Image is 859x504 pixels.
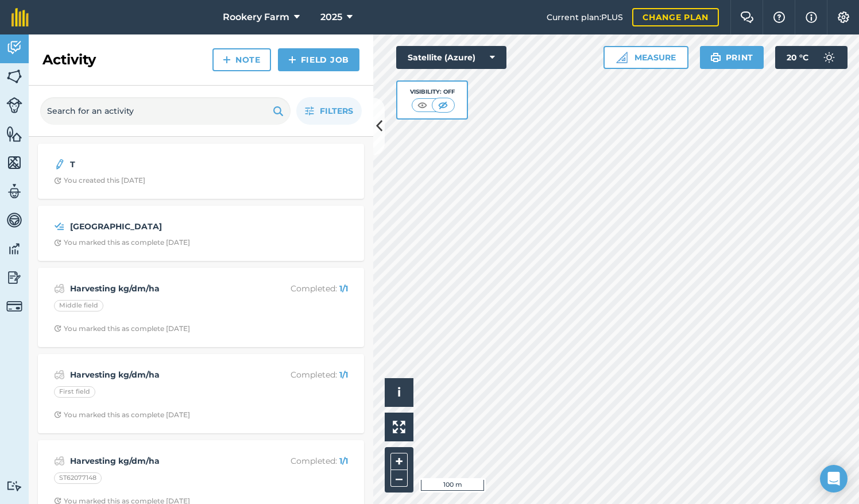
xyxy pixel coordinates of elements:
[54,472,102,484] div: ST62077148
[775,46,848,69] button: 20 °C
[6,68,22,85] img: svg+xml;base64,PHN2ZyB4bWxucz0iaHR0cDovL3d3dy53My5vcmcvMjAwMC9zdmciIHdpZHRoPSI1NiIgaGVpZ2h0PSI2MC...
[385,378,413,407] button: i
[70,220,252,233] strong: [GEOGRAPHIC_DATA]
[710,51,721,64] img: svg+xml;base64,PHN2ZyB4bWxucz0iaHR0cDovL3d3dy53My5vcmcvMjAwMC9zdmciIHdpZHRoPSIxOSIgaGVpZ2h0PSIyNC...
[54,325,61,332] img: Clock with arrow pointing clockwise
[70,282,252,295] strong: Harvesting kg/dm/ha
[339,370,348,380] strong: 1 / 1
[603,46,688,69] button: Measure
[390,453,408,470] button: +
[54,176,145,185] div: You created this [DATE]
[257,282,348,295] p: Completed :
[45,275,357,340] a: Harvesting kg/dm/haCompleted: 1/1Middle fieldClock with arrow pointing clockwiseYou marked this a...
[296,97,362,125] button: Filters
[772,11,786,23] img: A question mark icon
[837,11,850,23] img: A cog icon
[11,8,29,26] img: fieldmargin Logo
[54,386,95,398] div: First field
[42,51,96,69] h2: Activity
[6,269,22,286] img: svg+xml;base64,PD94bWwgdmVyc2lvbj0iMS4wIiBlbmNvZGluZz0idXRmLTgiPz4KPCEtLSBHZW5lcmF0b3I6IEFkb2JlIE...
[278,48,359,71] a: Field Job
[212,48,271,71] a: Note
[54,411,61,418] img: Clock with arrow pointing clockwise
[45,213,357,254] a: [GEOGRAPHIC_DATA]Clock with arrow pointing clockwiseYou marked this as complete [DATE]
[397,385,401,399] span: i
[70,455,252,467] strong: Harvesting kg/dm/ha
[6,39,22,56] img: svg+xml;base64,PD94bWwgdmVyc2lvbj0iMS4wIiBlbmNvZGluZz0idXRmLTgiPz4KPCEtLSBHZW5lcmF0b3I6IEFkb2JlIE...
[6,125,22,143] img: svg+xml;base64,PHN2ZyB4bWxucz0iaHR0cDovL3d3dy53My5vcmcvMjAwMC9zdmciIHdpZHRoPSI1NiIgaGVpZ2h0PSI2MC...
[6,211,22,229] img: svg+xml;base64,PD94bWwgdmVyc2lvbj0iMS4wIiBlbmNvZGluZz0idXRmLTgiPz4KPCEtLSBHZW5lcmF0b3I6IEFkb2JlIE...
[740,11,754,23] img: Two speech bubbles overlapping with the left bubble in the forefront
[223,10,289,24] span: Rookery Farm
[410,87,455,97] div: Visibility: Off
[40,97,291,125] input: Search for an activity
[700,46,764,69] button: Print
[273,104,284,118] img: svg+xml;base64,PHN2ZyB4bWxucz0iaHR0cDovL3d3dy53My5vcmcvMjAwMC9zdmciIHdpZHRoPSIxOSIgaGVpZ2h0PSIyNC...
[54,324,190,333] div: You marked this as complete [DATE]
[54,410,190,420] div: You marked this as complete [DATE]
[339,456,348,466] strong: 1 / 1
[320,10,342,24] span: 2025
[806,10,817,24] img: svg+xml;base64,PHN2ZyB4bWxucz0iaHR0cDovL3d3dy53My5vcmcvMjAwMC9zdmciIHdpZHRoPSIxNyIgaGVpZ2h0PSIxNy...
[320,105,353,117] span: Filters
[390,470,408,487] button: –
[6,298,22,314] img: svg+xml;base64,PD94bWwgdmVyc2lvbj0iMS4wIiBlbmNvZGluZz0idXRmLTgiPz4KPCEtLSBHZW5lcmF0b3I6IEFkb2JlIE...
[45,361,357,426] a: Harvesting kg/dm/haCompleted: 1/1First fieldClock with arrow pointing clockwiseYou marked this as...
[818,46,841,69] img: svg+xml;base64,PD94bWwgdmVyc2lvbj0iMS4wIiBlbmNvZGluZz0idXRmLTgiPz4KPCEtLSBHZW5lcmF0b3I6IEFkb2JlIE...
[6,480,22,491] img: svg+xml;base64,PD94bWwgdmVyc2lvbj0iMS4wIiBlbmNvZGluZz0idXRmLTgiPz4KPCEtLSBHZW5lcmF0b3I6IEFkb2JlIE...
[6,240,22,257] img: svg+xml;base64,PD94bWwgdmVyc2lvbj0iMS4wIiBlbmNvZGluZz0idXRmLTgiPz4KPCEtLSBHZW5lcmF0b3I6IEFkb2JlIE...
[54,220,65,233] img: svg+xml;base64,PD94bWwgdmVyc2lvbj0iMS4wIiBlbmNvZGluZz0idXRmLTgiPz4KPCEtLSBHZW5lcmF0b3I6IEFkb2JlIE...
[223,53,231,67] img: svg+xml;base64,PHN2ZyB4bWxucz0iaHR0cDovL3d3dy53My5vcmcvMjAwMC9zdmciIHdpZHRoPSIxNCIgaGVpZ2h0PSIyNC...
[54,177,61,184] img: Clock with arrow pointing clockwise
[547,11,623,24] span: Current plan : PLUS
[820,465,848,493] div: Open Intercom Messenger
[632,8,719,26] a: Change plan
[415,99,429,111] img: svg+xml;base64,PHN2ZyB4bWxucz0iaHR0cDovL3d3dy53My5vcmcvMjAwMC9zdmciIHdpZHRoPSI1MCIgaGVpZ2h0PSI0MC...
[45,151,357,192] a: TClock with arrow pointing clockwiseYou created this [DATE]
[393,421,405,433] img: Four arrows, one pointing top left, one top right, one bottom right and the last bottom left
[54,300,103,311] div: Middle field
[54,368,65,382] img: svg+xml;base64,PD94bWwgdmVyc2lvbj0iMS4wIiBlbmNvZGluZz0idXRmLTgiPz4KPCEtLSBHZW5lcmF0b3I6IEFkb2JlIE...
[288,53,296,67] img: svg+xml;base64,PHN2ZyB4bWxucz0iaHR0cDovL3d3dy53My5vcmcvMjAwMC9zdmciIHdpZHRoPSIxNCIgaGVpZ2h0PSIyNC...
[54,157,65,171] img: svg+xml;base64,PD94bWwgdmVyc2lvbj0iMS4wIiBlbmNvZGluZz0idXRmLTgiPz4KPCEtLSBHZW5lcmF0b3I6IEFkb2JlIE...
[6,154,22,171] img: svg+xml;base64,PHN2ZyB4bWxucz0iaHR0cDovL3d3dy53My5vcmcvMjAwMC9zdmciIHdpZHRoPSI1NiIgaGVpZ2h0PSI2MC...
[54,282,65,295] img: svg+xml;base64,PD94bWwgdmVyc2lvbj0iMS4wIiBlbmNvZGluZz0idXRmLTgiPz4KPCEtLSBHZW5lcmF0b3I6IEFkb2JlIE...
[396,46,506,69] button: Satellite (Azure)
[436,99,450,111] img: svg+xml;base64,PHN2ZyB4bWxucz0iaHR0cDovL3d3dy53My5vcmcvMjAwMC9zdmciIHdpZHRoPSI1MCIgaGVpZ2h0PSI0MC...
[54,239,61,247] img: Clock with arrow pointing clockwise
[787,46,808,69] span: 20 ° C
[70,158,252,171] strong: T
[54,454,65,468] img: svg+xml;base64,PD94bWwgdmVyc2lvbj0iMS4wIiBlbmNvZGluZz0idXRmLTgiPz4KPCEtLSBHZW5lcmF0b3I6IEFkb2JlIE...
[339,283,348,294] strong: 1 / 1
[257,368,348,381] p: Completed :
[257,455,348,467] p: Completed :
[6,97,22,113] img: svg+xml;base64,PD94bWwgdmVyc2lvbj0iMS4wIiBlbmNvZGluZz0idXRmLTgiPz4KPCEtLSBHZW5lcmF0b3I6IEFkb2JlIE...
[54,238,190,247] div: You marked this as complete [DATE]
[6,183,22,200] img: svg+xml;base64,PD94bWwgdmVyc2lvbj0iMS4wIiBlbmNvZGluZz0idXRmLTgiPz4KPCEtLSBHZW5lcmF0b3I6IEFkb2JlIE...
[70,368,252,381] strong: Harvesting kg/dm/ha
[616,52,628,63] img: Ruler icon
